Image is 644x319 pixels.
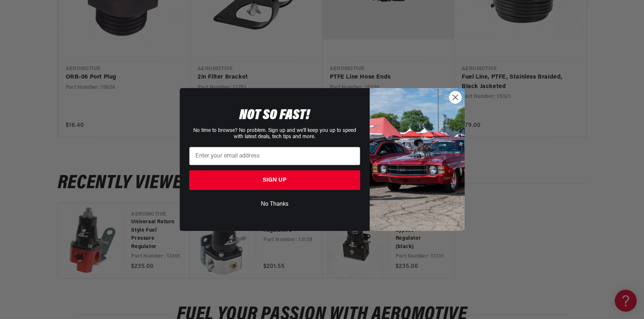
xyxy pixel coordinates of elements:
button: Close dialog [449,91,462,104]
img: 85cdd541-2605-488b-b08c-a5ee7b438a35.jpeg [370,88,465,231]
span: No time to browse? No problem. Sign up and we'll keep you up to speed with latest deals, tech tip... [193,128,356,140]
button: SIGN UP [189,170,360,190]
input: Enter your email address [189,147,360,165]
button: No Thanks [189,197,360,211]
span: NOT SO FAST! [239,108,310,123]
